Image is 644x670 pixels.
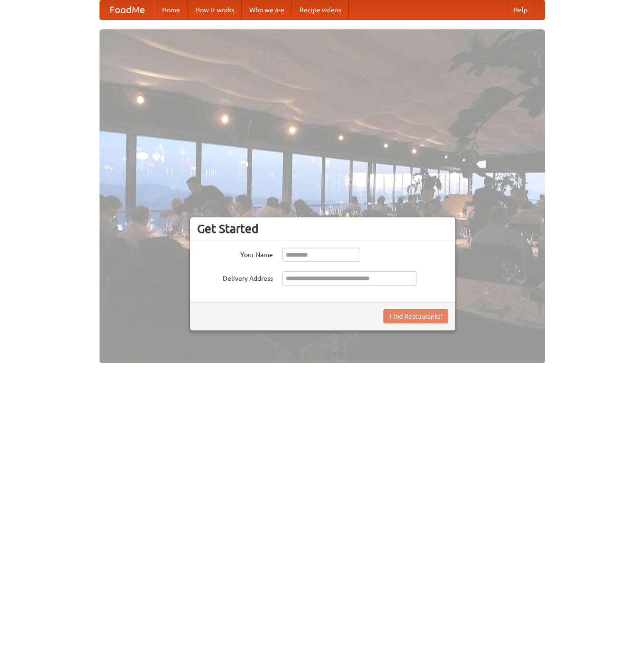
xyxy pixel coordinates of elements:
[197,271,273,283] label: Delivery Address
[242,0,292,19] a: Who we are
[154,0,188,19] a: Home
[292,0,349,19] a: Recipe videos
[197,248,273,259] label: Your Name
[100,0,154,19] a: FoodMe
[383,309,448,323] button: Find Restaurants!
[188,0,242,19] a: How it works
[197,222,448,236] h3: Get Started
[506,0,535,19] a: Help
